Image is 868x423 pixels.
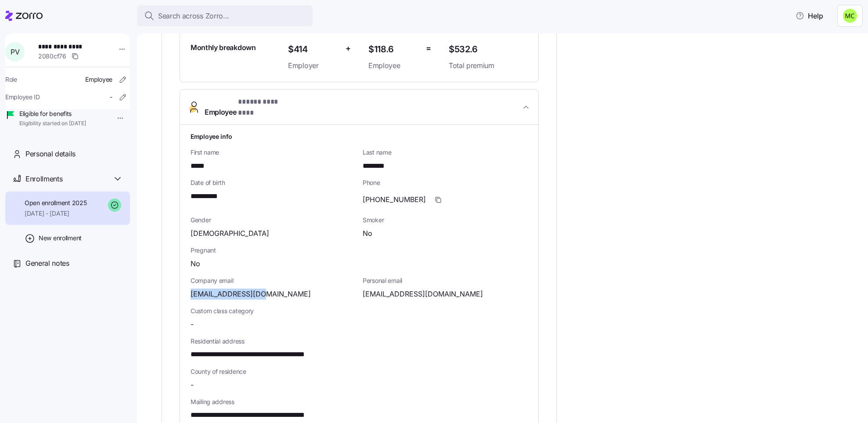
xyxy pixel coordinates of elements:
[363,148,528,157] span: Last name
[191,148,356,157] span: First name
[25,148,76,159] span: Personal details
[191,367,528,376] span: County of residence
[191,228,269,239] span: [DEMOGRAPHIC_DATA]
[110,93,112,101] span: -
[191,42,256,53] span: Monthly breakdown
[449,42,528,57] span: $532.6
[191,246,528,255] span: Pregnant
[191,258,200,269] span: No
[5,75,17,84] span: Role
[368,60,419,71] span: Employee
[191,276,356,285] span: Company email
[205,97,291,118] span: Employee
[363,289,483,300] span: [EMAIL_ADDRESS][DOMAIN_NAME]
[25,174,62,184] span: Enrollments
[19,109,86,118] span: Eligible for benefits
[158,11,229,22] span: Search across Zorro...
[191,289,311,300] span: [EMAIL_ADDRESS][DOMAIN_NAME]
[191,132,528,141] h1: Employee info
[11,48,19,55] span: P V
[19,120,86,127] span: Eligibility started on [DATE]
[363,178,528,187] span: Phone
[25,199,86,207] span: Open enrollment 2025
[85,75,112,84] span: Employee
[363,216,528,224] span: Smoker
[191,307,356,315] span: Custom class category
[363,194,426,205] span: [PHONE_NUMBER]
[789,7,830,25] button: Help
[38,52,66,61] span: 2080cf76
[449,60,528,71] span: Total premium
[191,216,356,224] span: Gender
[426,42,431,55] span: =
[368,42,419,57] span: $118.6
[191,319,194,330] span: -
[137,5,313,26] button: Search across Zorro...
[843,9,857,23] img: fb6fbd1e9160ef83da3948286d18e3ea
[363,228,372,239] span: No
[796,11,823,21] span: Help
[191,398,528,406] span: Mailing address
[25,209,86,218] span: [DATE] - [DATE]
[191,380,194,390] span: -
[5,93,40,101] span: Employee ID
[346,42,351,55] span: +
[191,337,528,346] span: Residential address
[288,42,339,57] span: $414
[39,234,82,242] span: New enrollment
[191,178,356,187] span: Date of birth
[288,60,339,71] span: Employer
[363,276,528,285] span: Personal email
[25,258,69,269] span: General notes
